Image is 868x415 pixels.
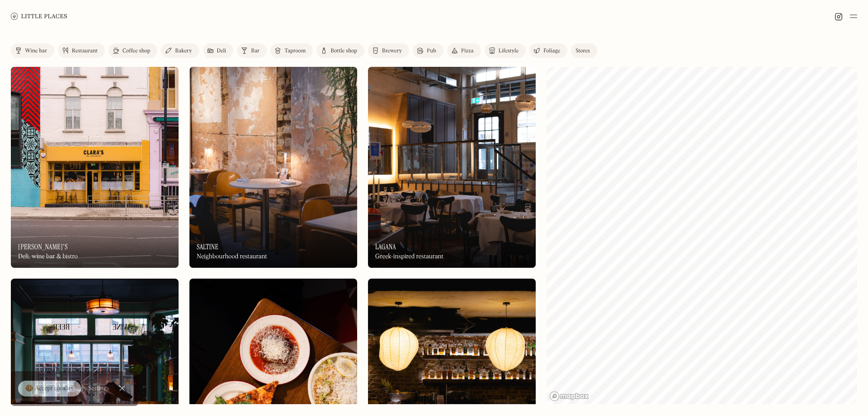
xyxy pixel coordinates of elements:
a: Brewery [368,43,409,58]
div: Pub [427,48,436,54]
a: Pizza [447,43,481,58]
div: Brewery [382,48,402,54]
div: Settings [88,385,109,392]
a: Bar [237,43,267,58]
a: SaltineSaltineSaltineNeighbourhood restaurant [189,67,357,268]
a: Foliage [529,43,567,58]
a: Bakery [161,43,199,58]
div: Restaurant [72,48,98,54]
div: Neighbourhood restaurant [197,253,267,261]
img: Lagana [368,67,536,268]
div: 🍪 Accept cookies [25,384,74,393]
h3: [PERSON_NAME]'s [18,242,68,251]
a: Bottle shop [316,43,364,58]
canvas: Map [547,67,857,404]
h3: Lagana [375,242,396,251]
a: Coffee shop [108,43,157,58]
div: Taproom [284,48,306,54]
h3: Saltine [197,242,218,251]
a: Close Cookie Popup [113,379,131,397]
a: Wine bar [11,43,54,58]
div: Bar [251,48,259,54]
a: Clara'sClara's[PERSON_NAME]'sDeli, wine bar & bistro [11,67,179,268]
div: Stores [576,48,590,54]
a: Stores [571,43,597,58]
div: Deli, wine bar & bistro [18,253,78,261]
div: Lifestyle [499,48,519,54]
a: Lifestyle [485,43,526,58]
a: Settings [88,378,109,399]
div: Bakery [175,48,192,54]
a: Taproom [270,43,313,58]
div: Foliage [543,48,560,54]
div: Pizza [461,48,474,54]
div: Coffee shop [123,48,150,54]
div: Deli [217,48,226,54]
img: Clara's [11,67,179,268]
div: Wine bar [25,48,47,54]
div: Bottle shop [330,48,357,54]
a: Restaurant [58,43,105,58]
a: Pub [413,43,443,58]
a: 🍪 Accept cookies [18,381,81,397]
img: Saltine [189,67,357,268]
a: Deli [203,43,234,58]
div: Greek-inspired restaurant [375,253,443,261]
a: Mapbox homepage [549,391,589,401]
a: LaganaLaganaLaganaGreek-inspired restaurant [368,67,536,268]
